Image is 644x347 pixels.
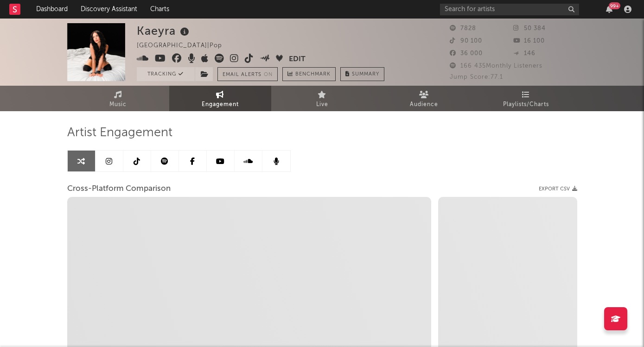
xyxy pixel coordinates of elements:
[539,186,577,192] button: Export CSV
[513,38,545,44] span: 16 100
[137,67,195,81] button: Tracking
[352,72,379,77] span: Summary
[271,86,373,111] a: Live
[316,99,328,110] span: Live
[450,63,542,69] span: 166 435 Monthly Listeners
[67,86,169,111] a: Music
[202,99,239,110] span: Engagement
[137,40,233,51] div: [GEOGRAPHIC_DATA] | Pop
[513,25,546,32] span: 50 384
[440,4,579,15] input: Search for artists
[450,25,476,32] span: 7828
[606,6,612,13] button: 99+
[137,23,191,38] div: Kaeyra
[289,54,306,65] button: Edit
[475,86,577,111] a: Playlists/Charts
[340,67,384,81] button: Summary
[503,99,549,110] span: Playlists/Charts
[67,127,172,139] span: Artist Engagement
[450,74,503,80] span: Jump Score: 77.1
[264,72,273,77] em: On
[609,2,620,9] div: 99 +
[450,50,483,57] span: 36 000
[410,99,438,110] span: Audience
[67,183,171,195] span: Cross-Platform Comparison
[217,67,278,81] button: Email AlertsOn
[373,86,475,111] a: Audience
[282,67,336,81] a: Benchmark
[450,38,482,44] span: 90 100
[169,86,271,111] a: Engagement
[109,99,127,110] span: Music
[513,50,536,57] span: 146
[295,69,331,80] span: Benchmark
